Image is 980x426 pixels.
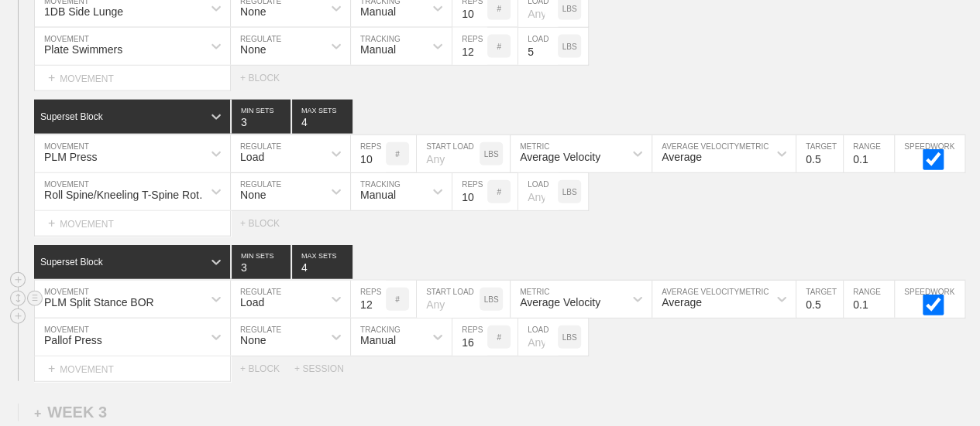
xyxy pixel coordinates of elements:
[562,188,577,196] p: LBS
[417,135,480,172] input: Any
[662,151,702,163] div: Average
[44,334,102,346] div: Pallof Press
[48,216,55,230] span: +
[395,295,400,304] p: #
[48,362,55,375] span: +
[292,245,352,279] input: None
[518,319,558,356] input: Any
[417,281,480,318] input: Any
[497,5,501,13] p: #
[240,73,294,83] div: + BLOCK
[662,296,702,308] div: Average
[497,43,501,51] p: #
[562,5,577,13] p: LBS
[497,333,501,342] p: #
[360,189,396,201] div: Manual
[562,43,577,51] p: LBS
[518,173,558,210] input: Any
[484,295,499,304] p: LBS
[40,111,103,122] div: Superset Block
[240,218,294,229] div: + BLOCK
[44,43,122,56] div: Plate Swimmers
[44,189,212,201] div: Roll Spine/Kneeling T-Spine Rotation
[240,334,266,346] div: None
[34,407,41,420] span: +
[44,296,154,308] div: PLM Split Stance BOR
[240,43,266,56] div: None
[34,356,231,382] div: MOVEMENT
[34,66,231,91] div: MOVEMENT
[518,28,558,65] input: Any
[562,333,577,342] p: LBS
[240,5,266,18] div: None
[34,404,107,421] div: WEEK 3
[240,189,266,201] div: None
[40,257,103,268] div: Superset Block
[520,296,600,308] div: Average Velocity
[360,5,396,18] div: Manual
[240,296,264,308] div: Load
[34,211,231,237] div: MOVEMENT
[240,151,264,163] div: Load
[360,334,396,346] div: Manual
[294,363,356,374] div: + SESSION
[360,43,396,56] div: Manual
[44,5,123,18] div: 1DB Side Lunge
[240,363,294,374] div: + BLOCK
[44,151,97,163] div: PLM Press
[484,150,499,158] p: LBS
[292,100,352,134] input: None
[701,247,980,426] iframe: Chat Widget
[520,151,600,163] div: Average Velocity
[48,71,55,84] span: +
[497,188,501,196] p: #
[395,150,400,158] p: #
